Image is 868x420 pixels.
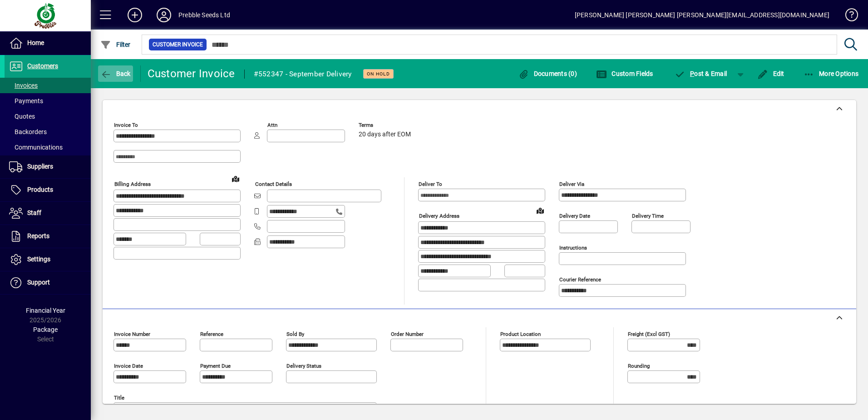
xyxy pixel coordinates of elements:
[267,122,277,128] mat-label: Attn
[419,181,442,187] mat-label: Deliver To
[500,331,541,337] mat-label: Product location
[153,40,203,49] span: Customer Invoice
[114,122,138,128] mat-label: Invoice To
[690,70,694,77] span: P
[391,331,424,337] mat-label: Order number
[559,276,601,283] mat-label: Courier Reference
[596,70,653,77] span: Custom Fields
[675,70,727,77] span: ost & Email
[9,82,38,89] span: Invoices
[148,66,235,81] div: Customer Invoice
[5,179,91,201] a: Products
[5,32,91,55] a: Home
[149,7,178,23] button: Profile
[5,140,91,155] a: Communications
[200,363,231,369] mat-label: Payment due
[801,65,861,82] button: More Options
[33,326,58,333] span: Package
[533,203,547,218] a: View on map
[9,97,43,105] span: Payments
[359,122,413,128] span: Terms
[670,65,732,82] button: Post & Email
[114,395,124,401] mat-label: Title
[838,2,857,31] a: Knowledge Base
[5,225,91,248] a: Reports
[516,65,579,82] button: Documents (0)
[100,41,131,48] span: Filter
[755,65,787,82] button: Edit
[359,131,411,138] span: 20 days after EOM
[632,213,664,219] mat-label: Delivery time
[91,65,141,82] app-page-header-button: Back
[27,39,44,46] span: Home
[9,128,47,135] span: Backorders
[5,78,91,93] a: Invoices
[27,163,53,170] span: Suppliers
[27,255,50,263] span: Settings
[559,181,584,187] mat-label: Deliver via
[27,62,58,70] span: Customers
[804,70,859,77] span: More Options
[594,65,656,82] button: Custom Fields
[5,124,91,140] a: Backorders
[5,248,91,271] a: Settings
[27,232,49,240] span: Reports
[575,8,829,22] div: [PERSON_NAME] [PERSON_NAME] [PERSON_NAME][EMAIL_ADDRESS][DOMAIN_NAME]
[286,331,304,337] mat-label: Sold by
[228,171,243,186] a: View on map
[286,363,321,369] mat-label: Delivery status
[27,209,41,216] span: Staff
[518,70,577,77] span: Documents (0)
[559,245,587,251] mat-label: Instructions
[5,271,91,294] a: Support
[9,144,63,151] span: Communications
[5,109,91,124] a: Quotes
[98,36,133,53] button: Filter
[98,65,133,82] button: Back
[26,307,65,314] span: Financial Year
[27,279,50,286] span: Support
[114,331,150,337] mat-label: Invoice number
[178,8,230,22] div: Prebble Seeds Ltd
[120,7,149,23] button: Add
[114,363,143,369] mat-label: Invoice date
[757,70,784,77] span: Edit
[367,71,390,77] span: On hold
[254,67,352,81] div: #552347 - September Delivery
[200,331,223,337] mat-label: Reference
[628,331,670,337] mat-label: Freight (excl GST)
[559,213,590,219] mat-label: Delivery date
[27,186,53,193] span: Products
[100,70,131,77] span: Back
[5,93,91,109] a: Payments
[5,202,91,225] a: Staff
[628,363,650,369] mat-label: Rounding
[5,155,91,178] a: Suppliers
[9,113,35,120] span: Quotes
